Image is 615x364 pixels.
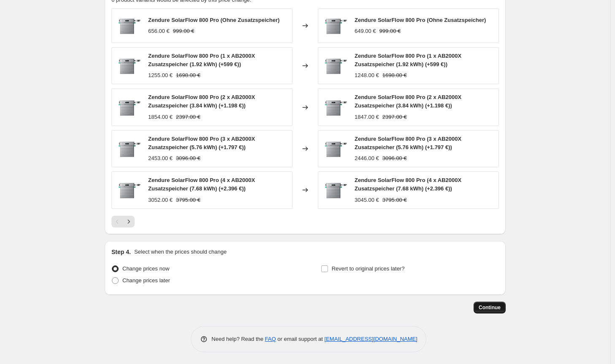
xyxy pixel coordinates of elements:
[355,94,461,109] span: Zendure SolarFlow 800 Pro (2 x AB2000X Zusatzspeicher (3.84 kWh) (+1.198 €))
[116,136,141,161] img: Zendure_Solarflow_800_PRO_2_80x.webp
[173,27,195,35] strike: 999.00 €
[148,113,173,121] div: 1854.00 €
[148,17,279,23] span: Zendure SolarFlow 800 Pro (Ohne Zusatzspeicher)
[148,177,255,192] span: Zendure SolarFlow 800 Pro (4 x AB2000X Zusatzspeicher (7.68 kWh) (+2.396 €))
[116,177,141,203] img: Zendure_Solarflow_800_PRO_2_80x.webp
[176,113,200,121] strike: 2397.00 €
[276,336,325,342] span: or email support at
[122,265,169,272] span: Change prices now
[116,95,141,120] img: Zendure_Solarflow_800_PRO_2_80x.webp
[382,71,407,80] strike: 1698.00 €
[325,336,417,342] a: [EMAIL_ADDRESS][DOMAIN_NAME]
[474,302,506,313] button: Continue
[355,71,379,80] div: 1248.00 €
[176,196,200,204] strike: 3795.00 €
[355,53,461,67] span: Zendure SolarFlow 800 Pro (1 x AB2000X Zusatzspeicher (1.92 kWh) (+599 €))
[148,196,173,204] div: 3052.00 €
[382,154,407,163] strike: 3096.00 €
[176,154,200,163] strike: 3096.00 €
[265,336,276,342] a: FAQ
[382,196,407,204] strike: 3795.00 €
[322,136,348,161] img: Zendure_Solarflow_800_PRO_2_80x.webp
[322,53,348,78] img: Zendure_Solarflow_800_PRO_2_80x.webp
[148,71,173,80] div: 1255.00 €
[382,113,407,121] strike: 2397.00 €
[123,216,135,227] button: Next
[479,304,501,311] span: Continue
[148,136,255,150] span: Zendure SolarFlow 800 Pro (3 x AB2000X Zusatzspeicher (5.76 kWh) (+1.797 €))
[148,27,170,35] div: 656.00 €
[122,277,170,284] span: Change prices later
[355,17,486,23] span: Zendure SolarFlow 800 Pro (Ohne Zusatzspeicher)
[116,53,141,78] img: Zendure_Solarflow_800_PRO_2_80x.webp
[148,53,255,67] span: Zendure SolarFlow 800 Pro (1 x AB2000X Zusatzspeicher (1.92 kWh) (+599 €))
[148,94,255,109] span: Zendure SolarFlow 800 Pro (2 x AB2000X Zusatzspeicher (3.84 kWh) (+1.198 €))
[355,154,379,163] div: 2446.00 €
[332,265,405,272] span: Revert to original prices later?
[111,248,131,256] h2: Step 4.
[355,177,461,192] span: Zendure SolarFlow 800 Pro (4 x AB2000X Zusatzspeicher (7.68 kWh) (+2.396 €))
[116,13,141,38] img: Zendure_Solarflow_800_PRO_2_80x.webp
[322,95,348,120] img: Zendure_Solarflow_800_PRO_2_80x.webp
[134,248,227,256] p: Select when the prices should change
[379,27,401,35] strike: 999.00 €
[355,136,461,150] span: Zendure SolarFlow 800 Pro (3 x AB2000X Zusatzspeicher (5.76 kWh) (+1.797 €))
[211,336,265,342] span: Need help? Read the
[176,71,200,80] strike: 1698.00 €
[148,154,173,163] div: 2453.00 €
[322,13,348,38] img: Zendure_Solarflow_800_PRO_2_80x.webp
[111,216,135,227] nav: Pagination
[355,196,379,204] div: 3045.00 €
[322,177,348,203] img: Zendure_Solarflow_800_PRO_2_80x.webp
[355,27,376,35] div: 649.00 €
[355,113,379,121] div: 1847.00 €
